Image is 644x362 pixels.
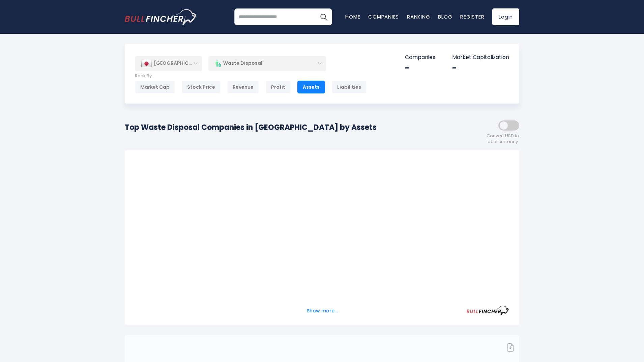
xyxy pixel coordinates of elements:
a: Login [492,8,519,25]
div: Stock Price [182,81,221,93]
div: [GEOGRAPHIC_DATA] [135,56,202,71]
a: Home [345,13,360,20]
div: Profit [266,81,291,93]
div: Waste Disposal [208,56,326,71]
div: Revenue [227,81,259,93]
h1: Top Waste Disposal Companies in [GEOGRAPHIC_DATA] by Assets [125,122,377,133]
div: - [452,63,509,73]
button: Show more... [303,305,342,316]
span: Convert USD to local currency [487,133,519,145]
a: Blog [438,13,452,20]
a: Companies [368,13,399,20]
a: Ranking [407,13,430,20]
img: bullfincher logo [125,9,197,25]
p: Companies [405,54,435,61]
div: Market Cap [135,81,175,93]
div: - [405,63,435,73]
button: Search [315,8,332,25]
a: Register [460,13,484,20]
p: Market Capitalization [452,54,509,61]
a: Go to homepage [125,9,197,25]
div: Assets [297,81,325,93]
div: Liabilities [332,81,367,93]
p: Rank By [135,73,367,79]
